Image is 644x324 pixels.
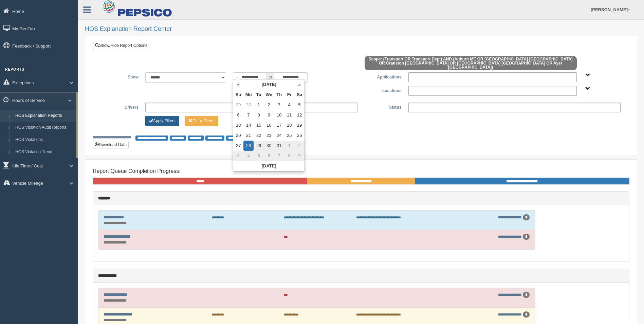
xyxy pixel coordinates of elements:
td: 23 [264,130,274,141]
td: 1 [284,141,294,151]
th: Mo [243,90,254,100]
th: Fr [284,90,294,100]
th: [DATE] [233,161,305,171]
td: 4 [243,151,254,161]
td: 24 [274,130,284,141]
td: 26 [294,130,305,141]
td: 2 [264,100,274,110]
th: [DATE] [243,79,294,90]
td: 30 [243,100,254,110]
td: 6 [264,151,274,161]
a: Show/Hide Report Options [93,42,149,49]
th: « [233,79,243,90]
td: 19 [294,120,305,130]
span: Scope: (Transport OR Transport Dept) AND (Auburn ME OR [GEOGRAPHIC_DATA] [GEOGRAPHIC_DATA] OR Cra... [365,56,577,70]
td: 8 [284,151,294,161]
button: Change Filter Options [185,116,218,126]
td: 7 [274,151,284,161]
th: Sa [294,90,305,100]
a: HOS Explanation Reports [12,110,76,122]
td: 30 [264,141,274,151]
td: 3 [274,100,284,110]
a: HOS Violation Trend [12,146,76,158]
td: 13 [233,120,243,130]
td: 28 [243,141,254,151]
label: Drivers [98,103,142,111]
td: 27 [233,141,243,151]
th: Tu [254,90,264,100]
th: Su [233,90,243,100]
td: 15 [254,120,264,130]
td: 14 [243,120,254,130]
td: 16 [264,120,274,130]
td: 10 [274,110,284,120]
td: 21 [243,130,254,141]
td: 7 [243,110,254,120]
td: 17 [274,120,284,130]
button: Download Data [93,141,129,148]
td: 20 [233,130,243,141]
td: 18 [284,120,294,130]
td: 22 [254,130,264,141]
td: 4 [284,100,294,110]
label: Status [361,103,405,111]
td: 9 [264,110,274,120]
td: 31 [274,141,284,151]
td: 9 [294,151,305,161]
th: Th [274,90,284,100]
button: Change Filter Options [145,116,179,126]
td: 12 [294,110,305,120]
h2: HOS Explanation Report Center [85,26,637,33]
td: 2 [294,141,305,151]
td: 1 [254,100,264,110]
td: 8 [254,110,264,120]
td: 25 [284,130,294,141]
td: 3 [233,151,243,161]
td: 29 [233,100,243,110]
label: Show [98,72,142,80]
td: 5 [294,100,305,110]
th: » [294,79,305,90]
label: Locations [361,86,405,94]
label: Applications [361,72,405,80]
td: 5 [254,151,264,161]
a: HOS Violations [12,134,76,146]
h4: Report Queue Completion Progress: [93,168,629,174]
td: 29 [254,141,264,151]
a: HOS Violation Audit Reports [12,122,76,134]
span: to [267,72,274,83]
td: 6 [233,110,243,120]
th: We [264,90,274,100]
td: 11 [284,110,294,120]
